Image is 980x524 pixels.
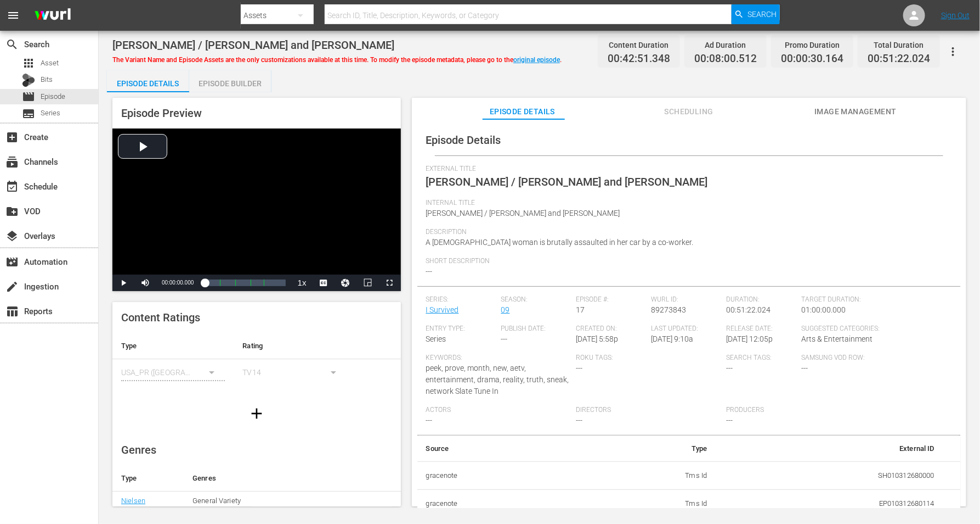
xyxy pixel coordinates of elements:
[189,70,271,97] div: Episode Builder
[41,74,53,85] span: Bits
[595,436,716,462] th: Type
[426,305,459,314] a: I Survived
[941,11,970,20] a: Sign Out
[121,311,200,324] span: Content Ratings
[5,230,19,243] span: Overlays
[22,90,35,103] span: Episode
[184,465,398,492] th: Genres
[426,165,947,174] span: External Title
[694,37,757,53] div: Ad Duration
[727,335,773,343] span: [DATE] 12:05p
[652,305,687,314] span: 89273843
[112,333,401,393] table: simple table
[112,465,184,492] th: Type
[107,70,189,92] button: Episode Details
[868,37,930,53] div: Total Duration
[121,357,225,388] div: USA_PR ([GEOGRAPHIC_DATA])
[162,280,194,286] span: 00:00:00.000
[576,354,721,363] span: Roku Tags:
[727,364,733,372] span: ---
[694,53,757,65] span: 00:08:00.512
[802,364,808,372] span: ---
[814,105,897,119] span: Image Management
[357,275,379,291] button: Picture-in-Picture
[501,296,571,304] span: Season:
[781,53,843,65] span: 00:00:30.164
[5,180,19,193] span: Schedule
[426,354,571,363] span: Keywords:
[652,296,721,304] span: Wurl ID:
[513,56,560,64] a: original episode
[134,275,156,291] button: Mute
[112,129,401,291] div: Video Player
[727,325,796,333] span: Release Date:
[727,305,771,314] span: 00:51:22.024
[426,209,620,218] span: [PERSON_NAME] / [PERSON_NAME] and [PERSON_NAME]
[426,267,433,276] span: ---
[121,107,202,120] span: Episode Preview
[41,91,65,102] span: Episode
[426,257,947,266] span: Short Description
[576,416,583,425] span: ---
[727,354,796,363] span: Search Tags:
[426,335,446,343] span: Series
[426,238,694,247] span: A [DEMOGRAPHIC_DATA] woman is brutally assaulted in her car by a co-worker.
[802,305,846,314] span: 01:00:00.000
[112,275,134,291] button: Play
[608,53,670,65] span: 00:42:51.348
[868,53,930,65] span: 00:51:22.024
[501,325,571,333] span: Publish Date:
[426,199,947,208] span: Internal Title
[576,296,646,304] span: Episode #:
[41,58,59,69] span: Asset
[747,4,777,24] span: Search
[417,461,595,490] th: gracenote
[481,105,564,119] span: Episode Details
[426,364,569,395] span: peek, prove, month, new, aetv, entertainment, drama, reality, truth, sneak, network Slate Tune In
[501,335,508,343] span: ---
[7,9,20,22] span: menu
[5,255,19,269] span: Automation
[189,70,271,92] button: Episode Builder
[576,325,646,333] span: Created On:
[5,280,19,293] span: Ingestion
[426,228,947,237] span: Description
[107,70,189,97] div: Episode Details
[5,205,19,218] span: VOD
[727,406,871,415] span: Producers
[417,436,595,462] th: Source
[716,490,943,519] td: EP010312680114
[112,333,234,359] th: Type
[426,296,496,304] span: Series:
[112,56,562,64] span: The Variant Name and Episode Assets are the only customizations available at this time. To modify...
[595,490,716,519] td: Tms Id
[802,354,871,363] span: Samsung VOD Row:
[576,364,583,372] span: ---
[121,443,156,456] span: Genres
[501,305,510,314] a: 09
[5,38,19,51] span: Search
[379,275,401,291] button: Fullscreen
[26,3,79,29] img: ans4CAIJ8jUAAAAAAAAAAAAAAAAAAAAAAAAgQb4GAAAAAAAAAAAAAAAAAAAAAAAAJMjXAAAAAAAAAAAAAAAAAAAAAAAAgAT5G...
[727,296,796,304] span: Duration:
[242,357,346,388] div: TV14
[716,461,943,490] td: SH010312680000
[652,325,721,333] span: Last Updated:
[732,4,780,24] button: Search
[576,305,585,314] span: 17
[426,325,496,333] span: Entry Type:
[727,416,733,425] span: ---
[335,275,357,291] button: Jump To Time
[22,57,35,70] span: Asset
[576,335,619,343] span: [DATE] 5:58p
[426,175,708,188] span: [PERSON_NAME] / [PERSON_NAME] and [PERSON_NAME]
[802,296,947,304] span: Target Duration:
[5,155,19,169] span: Channels
[652,335,694,343] span: [DATE] 9:10a
[781,37,843,53] div: Promo Duration
[608,37,670,53] div: Content Duration
[121,497,145,505] a: Nielsen
[417,490,595,519] th: gracenote
[291,275,313,291] button: Playback Rate
[313,275,335,291] button: Captions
